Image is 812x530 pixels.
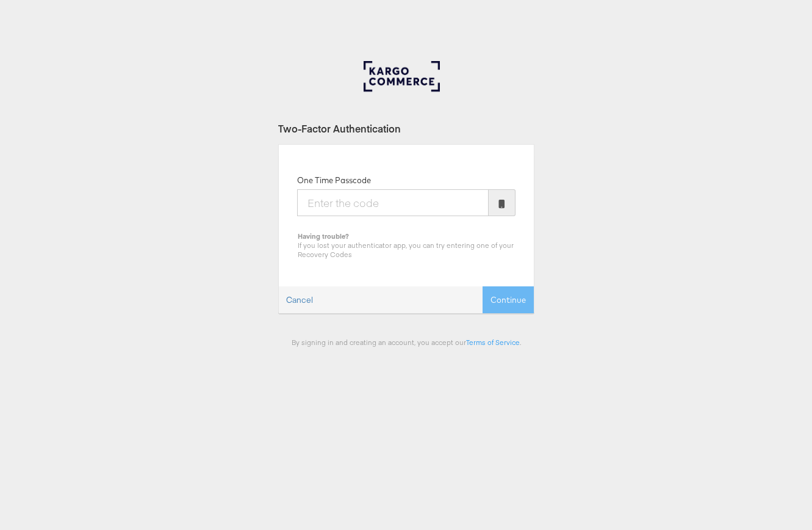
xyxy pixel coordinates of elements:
b: Having trouble? [298,231,349,241]
a: Terms of Service [466,338,520,347]
label: One Time Passcode [297,175,371,186]
div: Two-Factor Authentication [278,122,534,136]
input: Enter the code [297,189,489,216]
div: By signing in and creating an account, you accept our . [278,338,534,347]
a: Cancel [279,287,320,313]
span: If you lost your authenticator app, you can try entering one of your Recovery Codes [298,241,514,259]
